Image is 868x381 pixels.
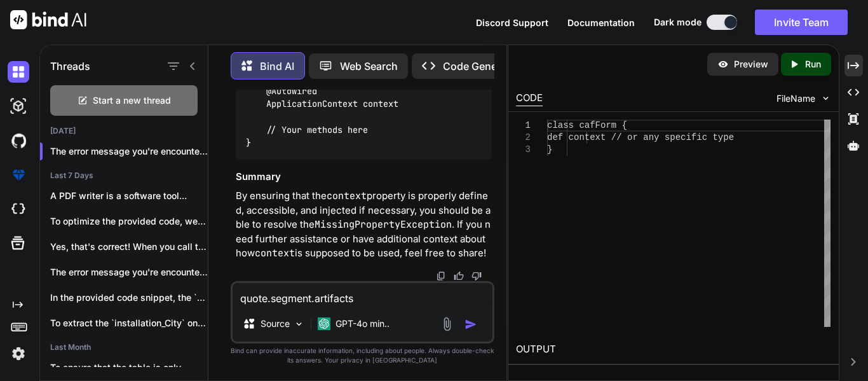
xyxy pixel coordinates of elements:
img: darkChat [8,61,29,83]
div: 1 [516,120,531,132]
img: Pick Models [294,319,304,329]
p: Yes, that's correct! When you call the... [50,240,208,253]
h1: Threads [50,59,90,74]
img: chevron down [820,93,831,104]
img: preview [717,59,729,70]
button: Discord Support [476,16,548,29]
span: Start a new thread [93,94,171,107]
button: Invite Team [755,10,848,35]
h3: Summary [236,170,492,184]
img: GPT-4o mini [318,317,330,330]
p: A PDF writer is a software tool... [50,190,208,202]
p: To ensure that the table is only... [50,361,208,374]
p: To extract the `installation_City` only if it... [50,317,208,329]
span: } [547,144,552,155]
img: githubDark [8,130,29,151]
img: Bind AI [10,10,86,29]
p: In the provided code snippet, the `finalPricingMap`... [50,291,208,304]
img: premium [8,164,29,186]
code: MissingPropertyException [315,218,452,231]
p: Bind AI [260,59,294,74]
span: def context // or any specific type [547,132,734,142]
p: To optimize the provided code, we can... [50,215,208,228]
div: 2 [516,132,531,144]
p: Source [261,317,290,330]
img: copy [436,271,446,281]
p: The error message you're encountering, `... [50,145,208,158]
h2: [DATE] [40,126,208,136]
h2: Last 7 Days [40,170,208,181]
span: Dark mode [654,16,702,29]
p: Web Search [340,59,398,74]
img: cloudideIcon [8,198,29,220]
p: Bind can provide inaccurate information, including about people. Always double-check its answers.... [231,346,494,365]
code: context [255,247,295,260]
span: Discord Support [476,17,548,28]
textarea: quote.segment.artifacts [233,283,492,306]
p: Run [805,58,821,71]
span: Documentation [567,17,635,28]
p: Code Generator [443,59,520,74]
img: icon [465,318,477,331]
img: like [454,271,464,281]
code: context [327,190,367,202]
img: darkAi-studio [8,95,29,117]
img: dislike [471,271,482,281]
button: Documentation [567,16,635,29]
img: settings [8,343,29,364]
p: The error message you're encountering, which indicates... [50,266,208,279]
h2: Last Month [40,342,208,352]
p: Preview [734,58,768,71]
span: class cafForm { [547,120,627,130]
img: attachment [440,317,454,331]
p: GPT-4o min.. [336,317,390,330]
h2: OUTPUT [508,335,839,364]
p: By ensuring that the property is properly defined, accessible, and injected if necessary, you sho... [236,189,492,261]
div: CODE [516,91,543,106]
div: 3 [516,144,531,156]
span: FileName [776,92,815,105]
